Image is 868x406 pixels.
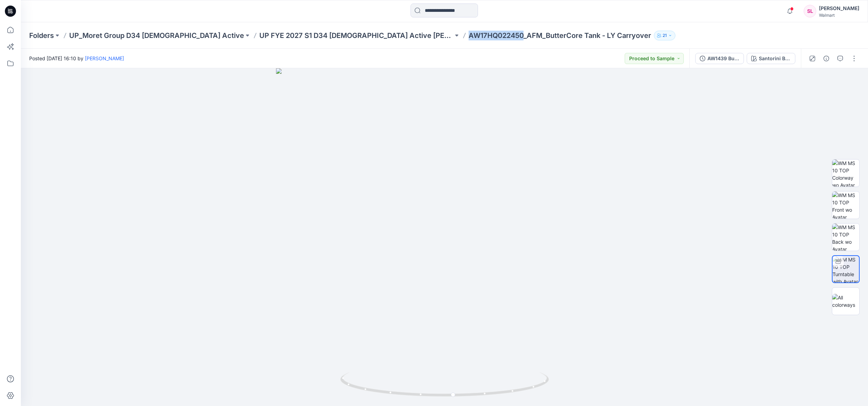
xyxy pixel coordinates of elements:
a: [PERSON_NAME] [85,55,124,61]
img: WM MS 10 TOP Colorway wo Avatar [832,159,859,187]
button: 21 [654,31,675,40]
img: WM MS 10 TOP Turntable with Avatar [833,256,859,282]
button: Details [821,53,832,64]
p: AW17HQ022450_AFM_ButterCore Tank - LY Carryover [469,31,651,40]
div: AW1439 ButterCore Tank [707,55,739,62]
button: Santorini Blue DD [747,53,795,64]
div: [PERSON_NAME] [819,4,859,13]
img: WM MS 10 TOP Back wo Avatar [832,224,859,251]
img: All colorways [832,294,859,309]
img: WM MS 10 TOP Front wo Avatar [832,192,859,219]
a: Folders [29,31,54,40]
div: Walmart [819,13,859,18]
p: 21 [663,32,667,39]
span: Posted [DATE] 16:10 by [29,55,124,62]
div: SL [804,5,816,17]
a: UP FYE 2027 S1 D34 [DEMOGRAPHIC_DATA] Active [PERSON_NAME] [259,31,453,40]
div: Santorini Blue DD [759,55,791,62]
a: UP_Moret Group D34 [DEMOGRAPHIC_DATA] Active [69,31,244,40]
button: AW1439 ButterCore Tank [695,53,744,64]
